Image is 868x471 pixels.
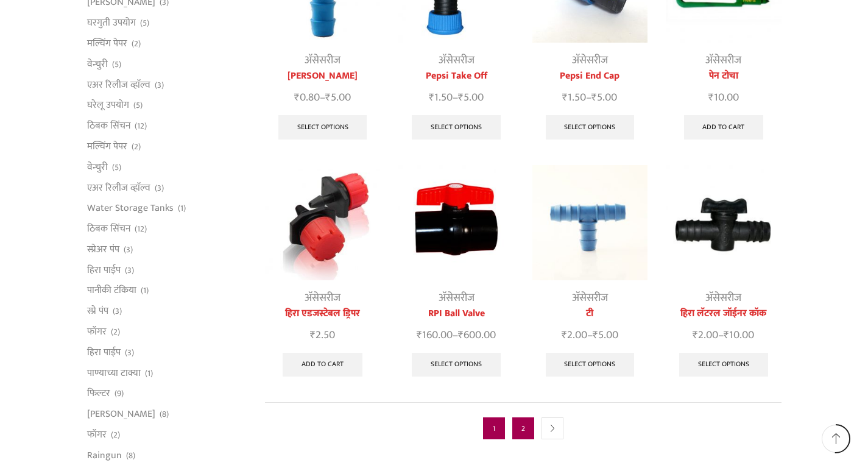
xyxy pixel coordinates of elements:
[278,115,367,140] a: Select options for “हिरा लॅटरल जोईनर”
[708,88,739,107] bdi: 10.00
[294,88,300,107] span: ₹
[87,157,108,177] a: वेन्चुरी
[532,306,647,321] a: टी
[135,120,147,132] span: (12)
[429,88,434,107] span: ₹
[265,306,380,321] a: हिरा एडजस्टेबल ड्रिपर
[310,326,335,344] bdi: 2.50
[265,402,782,454] nav: Product Pagination
[429,88,453,107] bdi: 1.50
[591,88,617,107] bdi: 5.00
[87,260,121,280] a: हिरा पाईप
[111,429,120,441] span: (2)
[160,408,169,420] span: (8)
[417,326,422,344] span: ₹
[115,388,124,400] span: (9)
[458,326,496,344] bdi: 600.00
[294,88,320,107] bdi: 0.80
[562,88,568,107] span: ₹
[572,51,608,69] a: अ‍ॅसेसरीज
[398,306,513,321] a: RPI Ball Valve
[325,88,351,107] bdi: 5.00
[305,289,340,307] a: अ‍ॅसेसरीज
[87,342,121,363] a: हिरा पाईप
[140,17,149,29] span: (5)
[87,321,107,342] a: फॉगर
[113,305,122,317] span: (3)
[532,69,647,83] a: Pepsi End Cap
[412,353,501,377] a: Select options for “RPI Ball Valve”
[87,116,130,136] a: ठिबक सिंचन
[87,34,127,54] a: मल्चिंग पेपर
[398,165,513,280] img: Flow Control Valve
[458,326,464,344] span: ₹
[126,450,135,462] span: (8)
[310,326,316,344] span: ₹
[305,51,340,69] a: अ‍ॅसेसरीज
[693,326,698,344] span: ₹
[132,141,141,153] span: (2)
[724,326,729,344] span: ₹
[705,51,741,69] a: अ‍ॅसेसरीज
[112,161,121,174] span: (5)
[562,326,587,344] bdi: 2.00
[141,285,149,297] span: (1)
[458,88,464,107] span: ₹
[398,90,513,106] span: –
[133,99,143,112] span: (5)
[684,115,764,140] a: Add to cart: “पेन टोचा”
[178,202,186,214] span: (1)
[532,90,647,106] span: –
[546,115,635,140] a: Select options for “Pepsi End Cap”
[87,445,122,466] a: Raingun
[265,165,380,280] img: Heera Adjustable Dripper
[87,177,150,198] a: एअर रिलीज व्हाॅल्व
[562,326,567,344] span: ₹
[708,88,714,107] span: ₹
[265,90,380,106] span: –
[87,239,119,260] a: स्प्रेअर पंप
[693,326,718,344] bdi: 2.00
[512,417,534,439] a: Page 2
[155,79,164,91] span: (3)
[398,327,513,344] span: –
[87,198,174,219] a: Water Storage Tanks
[145,367,153,380] span: (1)
[125,347,134,359] span: (3)
[124,244,133,256] span: (3)
[87,424,107,445] a: फॉगर
[483,417,505,439] span: Page 1
[412,115,501,140] a: Select options for “Pepsi Take Off”
[135,223,147,235] span: (12)
[325,88,331,107] span: ₹
[593,326,618,344] bdi: 5.00
[666,306,781,321] a: हिरा लॅटरल जॉईनर कॉक
[87,54,108,74] a: वेन्चुरी
[87,136,127,157] a: मल्चिंग पेपर
[111,326,120,338] span: (2)
[125,264,134,277] span: (3)
[87,74,150,95] a: एअर रिलीज व्हाॅल्व
[417,326,453,344] bdi: 160.00
[132,38,141,50] span: (2)
[666,165,781,280] img: Heera Lateral Joiner Cock
[112,58,121,71] span: (5)
[398,69,513,83] a: Pepsi Take Off
[87,95,129,116] a: घरेलू उपयोग
[87,363,141,383] a: पाण्याच्या टाक्या
[87,383,110,404] a: फिल्टर
[265,69,380,83] a: [PERSON_NAME]
[87,219,130,239] a: ठिबक सिंचन
[155,182,164,194] span: (3)
[562,88,586,107] bdi: 1.50
[705,289,741,307] a: अ‍ॅसेसरीज
[666,69,781,83] a: पेन टोचा
[87,13,136,34] a: घरगुती उपयोग
[532,165,647,280] img: Reducer Tee For Drip Lateral
[439,289,475,307] a: अ‍ॅसेसरीज
[593,326,598,344] span: ₹
[591,88,597,107] span: ₹
[546,353,635,377] a: Select options for “टी”
[87,404,155,425] a: [PERSON_NAME]
[283,353,362,377] a: Add to cart: “हिरा एडजस्टेबल ड्रिपर”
